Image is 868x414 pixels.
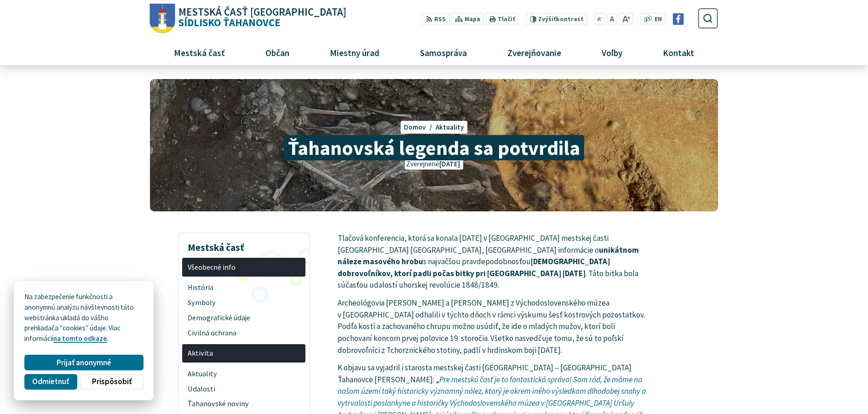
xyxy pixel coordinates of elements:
span: Prispôsobiť [92,377,132,386]
a: Občan [248,40,306,65]
a: na tomto odkaze [53,334,107,343]
p: Archeológovia [PERSON_NAME] a [PERSON_NAME] z Východoslovenského múzea v [GEOGRAPHIC_DATA] odhali... [338,297,648,356]
span: Tlačiť [498,16,515,23]
button: Odmietnuť [24,374,77,390]
button: Zmenšiť veľkosť písma [594,13,605,25]
p: Tlačová konferencia, ktorá sa konala [DATE] v [GEOGRAPHIC_DATA] mestskej časti [GEOGRAPHIC_DATA] ... [338,233,648,291]
button: Zväčšiť veľkosť písma [619,13,633,25]
span: Mapa [465,15,480,24]
span: Symboly [188,295,300,310]
span: Demografické údaje [188,310,300,325]
a: Demografické údaje [182,310,305,325]
span: Mestská časť [GEOGRAPHIC_DATA] [178,7,346,17]
span: Sídlisko Ťahanovce [175,7,347,28]
a: RSS [422,13,449,25]
a: História [182,280,305,295]
a: Všeobecné info [182,258,305,277]
span: Voľby [598,40,626,65]
a: Civilná ochrana [182,325,305,340]
a: Aktuality [436,123,464,131]
strong: [DEMOGRAPHIC_DATA] dobrovoľníkov, ktorí padli počas [338,256,610,278]
span: Prijať anonymné [57,358,111,368]
span: [DATE] [439,159,460,168]
button: Zvýšiťkontrast [526,13,587,25]
a: Samospráva [403,40,484,65]
span: Samospráva [416,40,470,65]
a: Mestská časť [157,40,241,65]
a: Kontakt [646,40,711,65]
span: Udalosti [188,381,300,397]
span: Ťahanovská legenda sa potvrdila [284,135,584,160]
span: Odmietnuť [32,377,69,386]
a: Voľby [585,40,639,65]
a: Domov [404,123,435,131]
strong: bitky pri [GEOGRAPHIC_DATA] [DATE] [455,268,586,278]
a: Symboly [182,295,305,310]
span: Civilná ochrana [188,325,300,340]
button: Prijať anonymné [24,355,143,370]
span: Všeobecné info [188,260,300,275]
a: Aktivita [182,344,305,363]
a: Logo Sídlisko Ťahanovce, prejsť na domovskú stránku. [150,4,346,34]
a: Miestny úrad [313,40,396,65]
button: Nastaviť pôvodnú veľkosť písma [607,13,617,25]
a: Udalosti [182,381,305,397]
img: Prejsť na Facebook stránku [673,13,684,25]
span: Aktuality [188,366,300,381]
a: Mapa [451,13,484,25]
button: Prispôsobiť [80,374,143,390]
a: Zverejňovanie [491,40,578,65]
span: Miestny úrad [326,40,383,65]
span: Kontakt [660,40,698,65]
span: Mestská časť [170,40,228,65]
span: Občan [262,40,293,65]
span: Aktivita [188,346,300,361]
span: Zvýšiť [538,15,556,23]
button: Tlačiť [486,13,519,25]
a: Ťahanovské noviny [182,397,305,412]
a: Aktuality [182,366,305,381]
h3: Mestská časť [182,235,305,255]
span: kontrast [538,16,584,23]
span: EN [655,15,662,24]
span: História [188,280,300,295]
span: RSS [434,15,446,24]
span: Domov [404,123,426,131]
p: Na zabezpečenie funkčnosti a anonymnú analýzu návštevnosti táto webstránka ukladá do vášho prehli... [24,292,143,344]
a: EN [652,15,665,24]
p: Zverejnené . [405,159,463,170]
img: Prejsť na domovskú stránku [150,4,175,34]
span: Ťahanovské noviny [188,397,300,412]
span: Zverejňovanie [504,40,564,65]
